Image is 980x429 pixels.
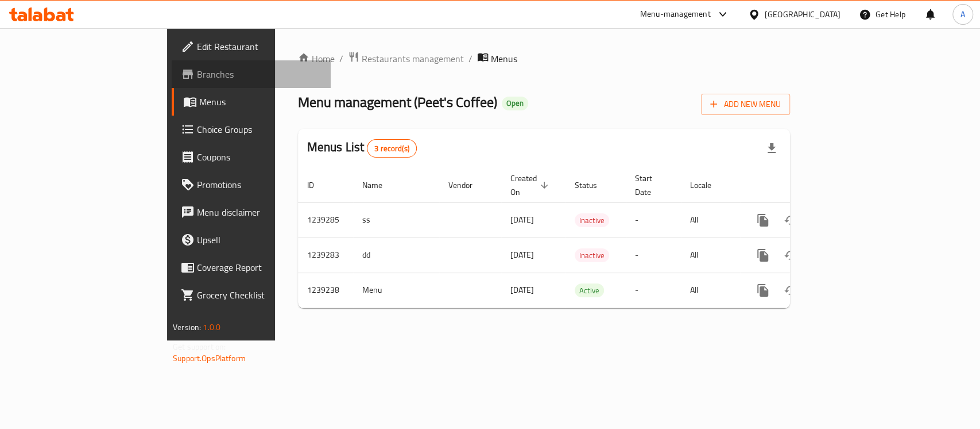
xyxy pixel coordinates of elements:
[197,40,321,53] span: Edit Restaurant
[348,51,464,66] a: Restaurants management
[502,98,528,108] span: Open
[749,206,777,234] button: more
[681,238,740,273] td: All
[172,171,331,198] a: Promotions
[690,178,726,192] span: Locale
[339,52,343,66] li: /
[701,94,790,115] button: Add New Menu
[740,168,869,203] th: Actions
[203,320,220,335] span: 1.0.0
[510,282,534,297] span: [DATE]
[353,238,439,273] td: dd
[502,97,528,110] div: Open
[575,213,609,227] div: Inactive
[199,95,321,109] span: Menus
[448,178,487,192] span: Vendor
[575,178,612,192] span: Status
[635,171,667,199] span: Start Date
[575,248,609,262] div: Inactive
[307,139,417,158] h2: Menus List
[367,139,417,158] div: Total records count
[298,51,790,66] nav: breadcrumb
[681,273,740,308] td: All
[298,89,497,115] span: Menu management ( Peet's Coffee )
[575,249,609,262] span: Inactive
[307,178,329,192] span: ID
[197,178,321,191] span: Promotions
[172,33,331,60] a: Edit Restaurant
[197,150,321,164] span: Coupons
[491,52,517,66] span: Menus
[173,339,226,354] span: Get support on:
[749,242,777,269] button: more
[468,52,472,66] li: /
[362,178,397,192] span: Name
[172,143,331,171] a: Coupons
[960,8,965,21] span: A
[626,202,681,238] td: -
[710,97,781,112] span: Add New Menu
[172,116,331,143] a: Choice Groups
[353,273,439,308] td: Menu
[298,168,869,308] table: enhanced table
[197,205,321,219] span: Menu disclaimer
[758,135,785,162] div: Export file
[626,273,681,308] td: -
[765,8,840,21] div: [GEOGRAPHIC_DATA]
[510,212,534,227] span: [DATE]
[777,277,804,304] button: Change Status
[749,277,777,304] button: more
[197,288,321,302] span: Grocery Checklist
[777,206,804,234] button: Change Status
[575,284,604,297] span: Active
[173,351,246,366] a: Support.OpsPlatform
[626,238,681,273] td: -
[197,67,321,81] span: Branches
[172,254,331,281] a: Coverage Report
[640,7,711,21] div: Menu-management
[172,226,331,254] a: Upsell
[367,143,416,154] span: 3 record(s)
[510,171,552,199] span: Created On
[172,88,331,116] a: Menus
[197,122,321,136] span: Choice Groups
[777,242,804,269] button: Change Status
[510,247,534,262] span: [DATE]
[172,198,331,226] a: Menu disclaimer
[575,284,604,297] div: Active
[362,52,464,66] span: Restaurants management
[353,202,439,238] td: ss
[197,261,321,274] span: Coverage Report
[172,60,331,88] a: Branches
[681,202,740,238] td: All
[172,281,331,309] a: Grocery Checklist
[173,320,201,335] span: Version:
[575,214,609,227] span: Inactive
[197,233,321,247] span: Upsell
